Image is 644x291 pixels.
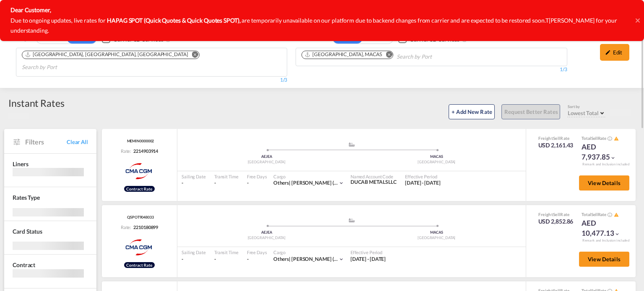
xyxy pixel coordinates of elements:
span: Others [273,180,291,186]
md-chips-wrap: Chips container. Use arrow keys to select chips. [21,48,283,74]
button: icon-alert [613,212,619,218]
span: Sell [591,136,598,141]
div: Remark and Inclusion included [576,162,636,167]
div: Freight Rate [538,135,574,141]
div: MACAS [352,154,522,160]
button: icon-alert [613,136,619,142]
span: [DATE] - [DATE] [405,180,441,186]
div: 1/3 [16,77,287,84]
button: Spot Rates are dynamic & can fluctuate with time [606,136,612,142]
span: QSPOT9048033 [125,215,154,220]
md-checkbox: Checkbox No Ink [102,34,163,43]
div: Casablanca, MACAS [304,51,382,58]
div: Free Days [247,173,267,180]
button: View Details [579,175,629,191]
md-icon: icon-chevron-down [338,180,344,186]
span: Rate: [121,224,132,230]
div: [PERSON_NAME] (upa) | nac - ducab metals llc [273,180,338,187]
div: Cargo [273,173,344,180]
img: contract-rate.png [124,262,155,268]
div: Freight Rate [538,211,574,217]
div: DUCAB METALS LLC [351,180,397,185]
div: Effective Period [351,249,386,255]
div: Free Days [247,249,267,255]
img: CMACGM API [118,161,161,182]
div: Transit Time [214,173,239,180]
div: USD 2,852.86 [538,217,574,226]
div: Contract / Rate Agreement / Tariff / Spot Pricing Reference Number: QSPOT9048033 [125,215,154,220]
div: AEJEA [182,154,352,160]
div: [GEOGRAPHIC_DATA] [352,235,522,241]
span: Rate: [121,148,132,154]
div: Press delete to remove this chip. [304,51,384,58]
div: Total Rate [582,135,623,142]
md-chips-wrap: Chips container. Use arrow keys to select chips. [300,48,480,64]
div: Remark and Inclusion included [576,238,636,243]
img: CMACGM API [118,237,161,258]
div: - [247,180,249,187]
md-icon: assets/icons/custom/ship-fill.svg [347,142,357,147]
div: - [182,256,206,263]
div: Total Rate [582,211,623,218]
span: [DATE] - [DATE] [351,256,386,262]
div: AEJEA [182,230,352,235]
md-checkbox: Checkbox No Ink [398,34,460,43]
span: Liners [13,160,28,167]
div: Sailing Date [182,173,206,180]
button: View Details [579,252,629,267]
span: Others [273,256,291,262]
div: - [214,180,239,187]
div: icon-pencilEdit [600,44,629,61]
button: Remove [380,51,393,59]
span: View Details [588,180,621,186]
div: Card Status [13,227,42,236]
span: Contract [13,261,35,268]
div: Effective Period [405,173,441,180]
div: [GEOGRAPHIC_DATA] [352,160,522,165]
div: - [214,256,239,263]
div: MACAS [352,230,522,235]
input: Search by Port [22,61,101,74]
md-icon: icon-pencil [605,49,611,55]
div: Rollable available [124,186,155,192]
div: Named Account Code [351,173,397,180]
span: Sell [553,136,560,141]
div: [GEOGRAPHIC_DATA] [182,160,352,165]
div: Sort by [568,104,606,110]
div: 2214903914 [131,148,158,154]
button: + Add New Rate [449,104,495,119]
div: - [247,256,249,263]
span: Sell [591,212,598,217]
div: Rates Type [13,193,40,202]
span: Lowest Total [568,110,599,116]
md-select: Select: Lowest Total [568,108,606,117]
div: 2210180899 [131,224,158,230]
md-icon: assets/icons/custom/ship-fill.svg [347,218,357,222]
div: AED 10,477.13 [582,218,623,238]
md-icon: icon-chevron-down [610,155,616,161]
md-icon: icon-chevron-down [338,256,344,262]
div: Sailing Date [182,249,206,255]
div: Transit Time [214,249,239,255]
div: Instant Rates [8,96,65,110]
div: USD 2,161.43 [538,141,574,149]
md-icon: icon-alert [614,136,619,141]
div: 22 Aug 2025 - 03 Oct 2025 [351,256,386,263]
div: Press delete to remove this chip. [25,51,190,58]
span: Clear All [67,138,88,146]
span: MEMIN0000002 [125,139,154,144]
div: - [182,180,206,187]
div: Rollable available [124,262,155,268]
div: DUCAB METALS LLC [346,171,401,189]
div: Cargo [273,249,344,255]
div: Port of Jebel Ali, Jebel Ali, AEJEA [25,51,188,58]
div: 1/3 [296,66,567,73]
button: Remove [187,51,199,59]
div: AED 7,937.85 [582,142,623,162]
span: Filters [25,137,67,147]
md-icon: icon-chevron-down [614,231,620,237]
div: 01 Sep 2025 - 30 Sep 2025 [405,180,441,187]
img: contract-rate.png [124,186,155,192]
input: Search by Port [397,50,476,64]
button: Request Better Rates [501,104,560,119]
